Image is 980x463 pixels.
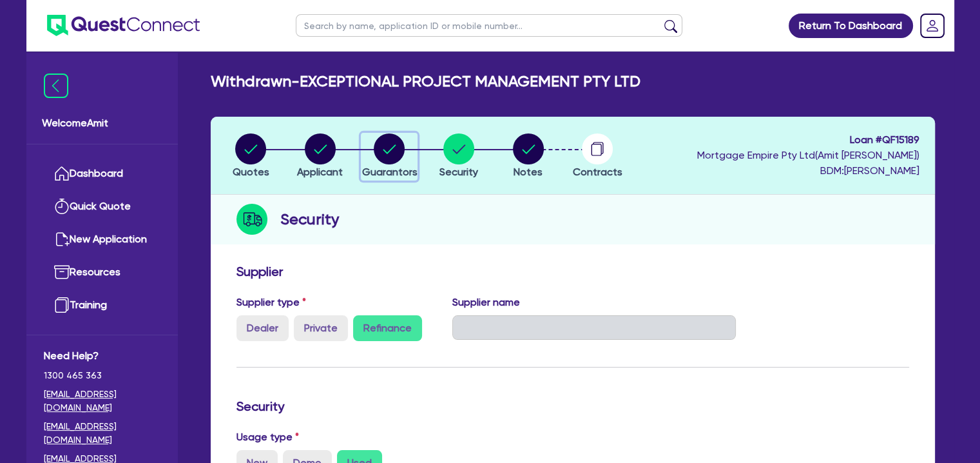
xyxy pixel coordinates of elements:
a: [EMAIL_ADDRESS][DOMAIN_NAME] [44,388,160,415]
span: Notes [514,166,543,178]
img: new-application [54,231,70,247]
input: Search by name, application ID or mobile number... [296,14,682,37]
span: Loan # QF15189 [697,132,919,148]
span: Mortgage Empire Pty Ltd ( Amit [PERSON_NAME] ) [697,149,919,161]
a: Dashboard [44,157,160,190]
h3: Supplier [236,264,909,279]
label: Private [294,315,348,341]
a: [EMAIL_ADDRESS][DOMAIN_NAME] [44,420,160,447]
a: Return To Dashboard [789,14,913,38]
span: Security [439,166,478,178]
button: Security [439,133,479,181]
span: Applicant [297,166,343,178]
a: Dropdown toggle [916,9,949,43]
h3: Security [236,399,909,414]
span: Welcome Amit [42,115,162,131]
button: Applicant [296,133,343,181]
button: Guarantors [361,133,418,181]
img: resources [54,264,70,280]
span: Guarantors [361,166,417,178]
img: icon-menu-close [44,74,68,98]
img: quick-quote [54,199,70,214]
h2: Withdrawn - EXCEPTIONAL PROJECT MANAGEMENT PTY LTD [211,72,640,91]
button: Contracts [572,133,623,181]
span: Quotes [233,166,269,178]
span: 1300 465 363 [44,369,160,382]
img: quest-connect-logo-blue [47,15,200,36]
label: Supplier type [236,295,306,310]
span: Contracts [573,166,622,178]
a: Quick Quote [44,190,160,223]
label: Dealer [236,315,289,341]
label: Supplier name [452,295,520,310]
a: Training [44,289,160,322]
a: New Application [44,223,160,256]
a: Resources [44,256,160,289]
button: Notes [512,133,544,181]
span: Need Help? [44,348,160,364]
button: Quotes [232,133,270,181]
span: BDM: [PERSON_NAME] [697,163,919,179]
h2: Security [280,208,339,231]
label: Refinance [353,315,422,341]
img: training [54,297,70,313]
label: Usage type [236,429,299,445]
img: step-icon [236,204,267,235]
